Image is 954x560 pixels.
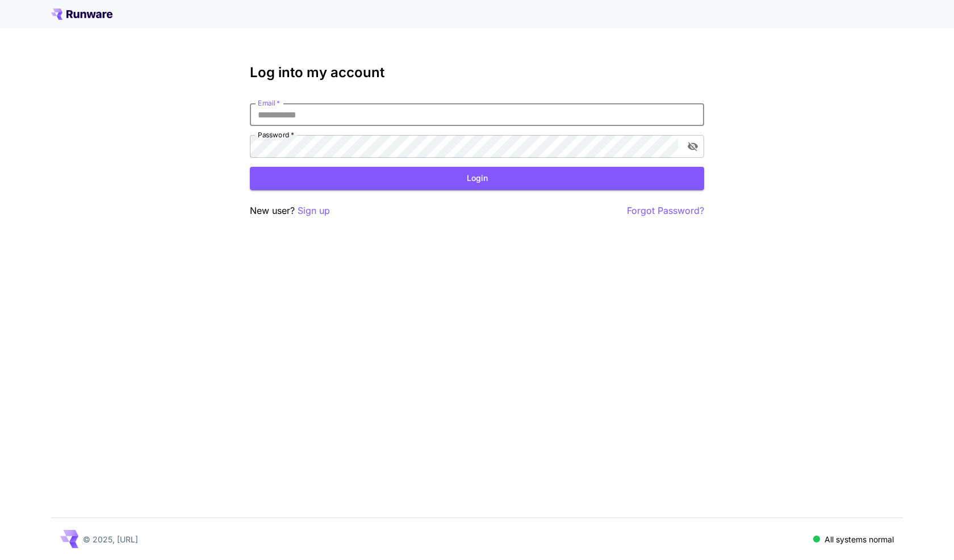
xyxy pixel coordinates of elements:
label: Password [258,130,294,140]
button: Sign up [298,204,330,218]
label: Email [258,98,280,108]
button: Login [250,167,704,190]
button: Forgot Password? [627,204,704,218]
h3: Log into my account [250,65,704,81]
p: All systems normal [825,533,894,545]
p: © 2025, [URL] [83,533,138,545]
p: New user? [250,204,330,218]
button: toggle password visibility [683,136,703,157]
